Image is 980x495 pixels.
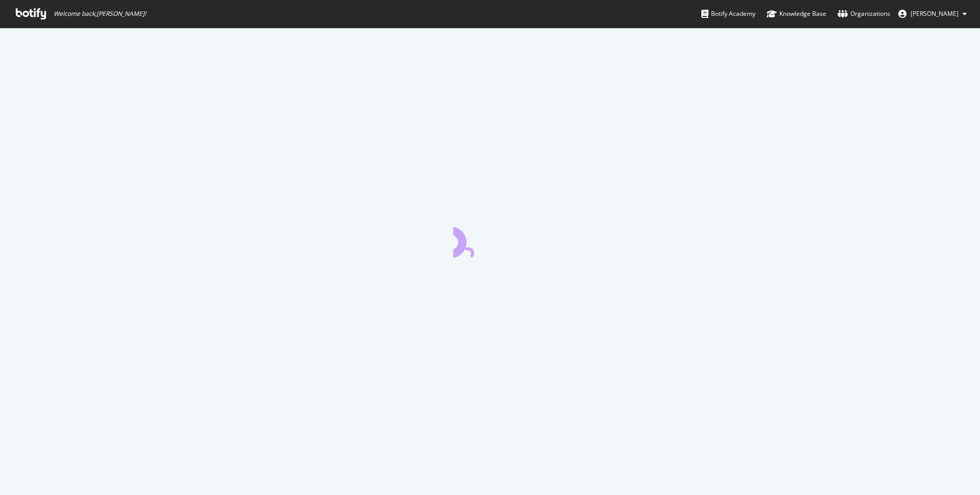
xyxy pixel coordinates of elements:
[767,9,826,19] div: Knowledge Base
[701,9,755,19] div: Botify Academy
[838,9,890,19] div: Organizations
[890,6,975,22] button: [PERSON_NAME]
[911,9,959,18] span: Michaël Akalinski
[54,10,146,18] span: Welcome back, [PERSON_NAME] !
